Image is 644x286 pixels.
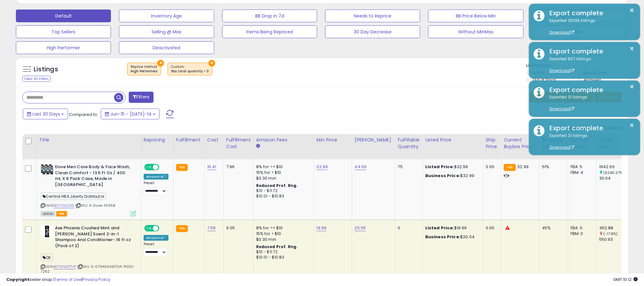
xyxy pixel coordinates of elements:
[69,111,98,118] span: Compared to:
[584,77,601,82] label: Archived
[486,225,496,231] div: 0.00
[56,211,67,217] span: FBA
[545,47,635,56] div: Export complete
[256,137,311,143] div: Amazon Fees
[545,94,635,112] div: Exported 21 listings.
[222,25,317,38] button: Items Being Repriced
[256,194,309,199] div: $10.01 - $10.83
[550,106,574,111] a: Download
[599,175,625,181] div: 30.64
[571,164,592,170] div: FBA: 5
[158,226,168,231] span: OFF
[425,234,460,240] b: Business Price:
[41,254,53,261] span: QK
[425,225,454,231] b: Listed Price:
[55,164,132,189] b: Dove Men Care Body & Face Wash, Clean Comfort - 13.5 Fl Oz / 400 mL X 6 Pack Case, Made in [GEOGR...
[545,133,635,151] div: Exported 21 listings.
[398,164,418,170] div: 75
[176,137,202,143] div: Fulfillment
[41,164,53,175] img: 41mRIpCFxNL._SL40_.jpg
[504,164,516,171] small: FBA
[355,137,393,143] div: [PERSON_NAME]
[23,109,68,119] button: Last 30 Days
[398,137,420,150] div: Fulfillable Quantity
[82,276,110,282] a: Privacy Policy
[486,164,496,170] div: 0.00
[157,60,164,67] button: ×
[428,10,523,22] button: BB Price Below Min
[428,25,523,38] button: Without MinMax
[55,225,132,250] b: Axe Phoenix Crushed Mint and [PERSON_NAME] Scent 2-in-1 Shampoo And Conditioner- 16 fl oz (Pack o...
[144,137,171,143] div: Repricing
[504,137,537,150] div: Current Buybox Price
[550,145,574,150] a: Download
[144,242,168,256] div: Preset:
[256,249,309,255] div: $10 - $11.72
[101,109,160,119] button: Jun-15 - [DATE]-14
[16,25,111,38] button: Top Sellers
[110,111,152,117] span: Jun-15 - [DATE]-14
[209,60,215,67] button: ×
[545,9,635,18] div: Export complete
[517,164,529,170] span: 32.99
[425,173,460,179] b: Business Price:
[256,170,309,175] div: 15% for > $10
[256,183,298,188] b: Reduced Prof. Rng.
[41,211,55,217] span: All listings currently available for purchase on Amazon
[599,225,625,231] div: 452.88
[54,276,81,282] a: Terms of Use
[542,164,563,170] div: 51%
[526,63,628,69] p: Listing States:
[533,77,556,82] label: Out of Stock
[22,76,51,82] div: Clear All Filters
[256,231,309,237] div: 15% for > $10
[256,255,309,260] div: $10.01 - $10.83
[425,164,478,170] div: $32.99
[41,193,106,200] span: Central HBA ,Liberty Distributor
[176,164,188,171] small: FBA
[398,225,418,231] div: 0
[256,188,309,194] div: $10 - $11.72
[425,137,480,143] div: Listed Price
[550,30,574,35] a: Download
[119,10,214,22] button: Inventory Age
[545,18,635,36] div: Exported 25019 listings.
[256,164,309,170] div: 8% for <= $10
[222,10,317,22] button: BB Drop in 7d
[630,83,635,91] button: ×
[144,174,168,180] div: Amazon AI *
[603,170,624,175] small: (6240.27%)
[355,164,367,170] a: 44.56
[144,235,168,241] div: Amazon AI *
[256,237,309,242] div: $0.30 min
[171,64,209,74] span: Custom:
[176,225,188,232] small: FBA
[131,69,158,74] div: High Performers
[158,165,168,170] span: OFF
[41,264,135,274] span: | SKU: A-079400461704-P002-7262
[16,41,111,54] button: High Performer
[425,164,454,170] b: Listed Price:
[317,137,349,143] div: Min Price
[207,137,221,143] div: Cost
[317,225,327,231] a: 19.99
[630,6,635,14] button: ×
[317,164,328,170] a: 32.99
[131,64,158,74] span: Reprice method :
[550,68,574,73] a: Download
[425,173,478,179] div: $32.99
[41,225,136,281] div: ASIN:
[6,276,30,282] strong: Copyright
[171,69,209,74] div: fba total quantity > 0
[41,225,53,238] img: 31TV0kmH9oL._SL40_.jpg
[599,237,625,242] div: 550.93
[571,225,592,231] div: FBA: 0
[542,225,563,231] div: 45%
[75,203,115,208] span: | SKU: A-Dove-43568
[325,25,420,38] button: 30 Day Decrease
[571,231,592,237] div: FBM: 0
[16,10,111,22] button: Default
[226,164,249,170] div: 7.96
[145,226,153,231] span: ON
[425,234,478,240] div: $20.04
